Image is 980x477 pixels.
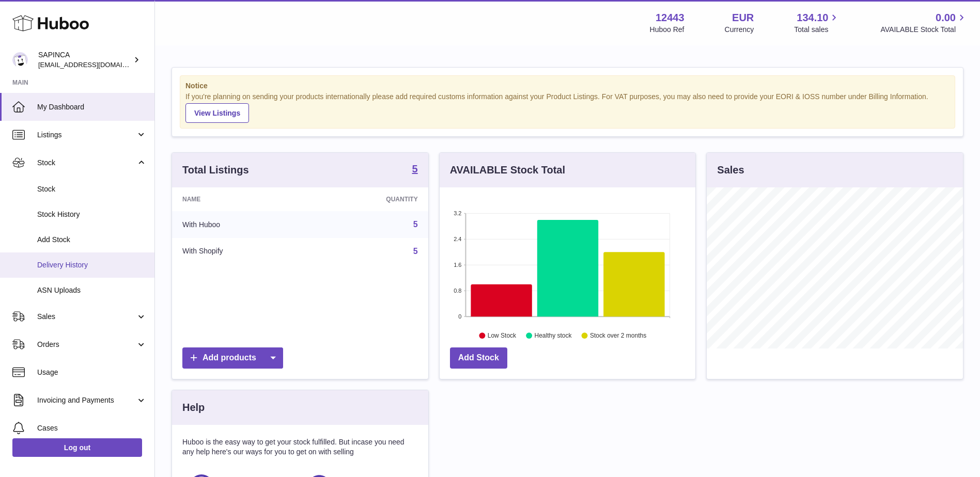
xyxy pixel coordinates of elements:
a: 5 [412,164,418,176]
div: Huboo Ref [650,25,685,35]
text: 1.6 [454,262,461,268]
span: Delivery History [37,260,147,270]
div: If you're planning on sending your products internationally please add required customs informati... [185,92,950,123]
text: Healthy stock [534,332,572,339]
strong: 5 [412,164,418,174]
a: View Listings [185,103,249,123]
h3: Total Listings [182,163,249,177]
span: ASN Uploads [37,285,147,295]
a: 0.00 AVAILABLE Stock Total [880,11,968,35]
text: 0.8 [454,288,461,294]
span: Total sales [794,25,840,35]
a: Add products [182,347,283,369]
span: Cases [37,423,147,433]
span: Stock History [37,210,147,219]
th: Name [172,187,310,211]
span: Stock [37,158,136,168]
text: 0 [458,313,461,320]
h3: AVAILABLE Stock Total [450,163,565,177]
text: Stock over 2 months [590,332,646,339]
text: 3.2 [454,210,461,216]
span: AVAILABLE Stock Total [880,25,968,35]
span: Sales [37,312,136,322]
text: Low Stock [488,332,517,339]
a: 5 [413,247,418,256]
a: Add Stock [450,347,507,369]
a: Log out [12,438,142,457]
p: Huboo is the easy way to get your stock fulfilled. But incase you need any help here's our ways f... [182,437,418,457]
td: With Huboo [172,211,310,238]
span: Orders [37,340,136,349]
h3: Sales [717,163,744,177]
span: Stock [37,184,147,194]
span: [EMAIL_ADDRESS][DOMAIN_NAME] [38,60,152,69]
div: Currency [725,25,754,35]
span: My Dashboard [37,102,147,112]
div: SAPINCA [38,50,131,70]
strong: EUR [732,11,754,25]
a: 5 [413,220,418,229]
a: 134.10 Total sales [794,11,840,35]
th: Quantity [310,187,428,211]
span: Invoicing and Payments [37,395,136,405]
span: 134.10 [797,11,828,25]
img: internalAdmin-12443@internal.huboo.com [12,52,28,68]
span: 0.00 [936,11,956,25]
text: 2.4 [454,236,461,242]
td: With Shopify [172,238,310,265]
span: Add Stock [37,235,147,245]
span: Usage [37,368,147,377]
strong: 12443 [656,11,685,25]
span: Listings [37,130,136,140]
strong: Notice [185,81,950,91]
h3: Help [182,401,205,415]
